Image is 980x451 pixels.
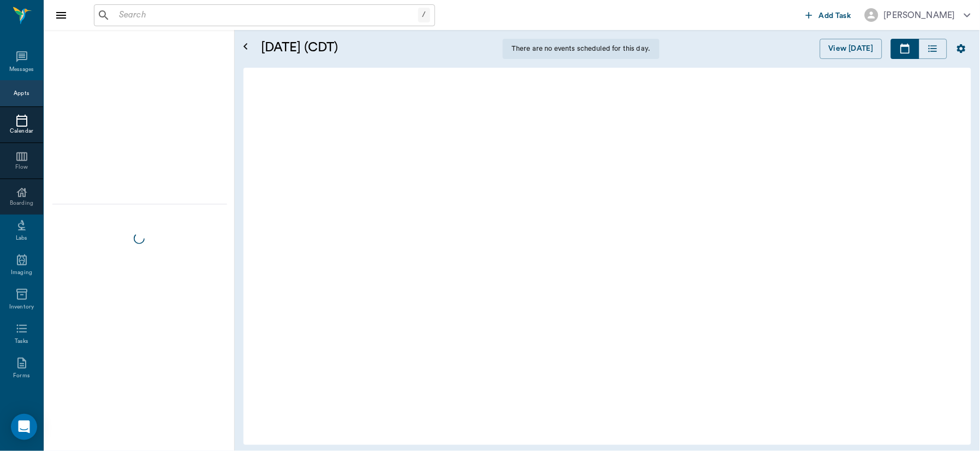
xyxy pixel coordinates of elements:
div: Imaging [11,269,32,277]
div: [PERSON_NAME] [884,9,955,22]
button: Open calendar [239,26,252,68]
div: / [418,8,430,22]
input: Search [115,8,418,23]
div: Labs [16,234,27,242]
div: Forms [13,372,29,380]
div: Open Intercom Messenger [11,414,37,440]
button: View [DATE] [820,39,882,59]
button: Close drawer [50,4,72,26]
div: Inventory [9,303,34,311]
button: [PERSON_NAME] [856,5,979,25]
div: Appts [14,90,29,98]
h5: [DATE] (CDT) [261,39,494,56]
div: There are no events scheduled for this day. [503,39,659,59]
div: Tasks [15,337,28,346]
button: Add Task [801,5,856,25]
div: Messages [9,66,34,74]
